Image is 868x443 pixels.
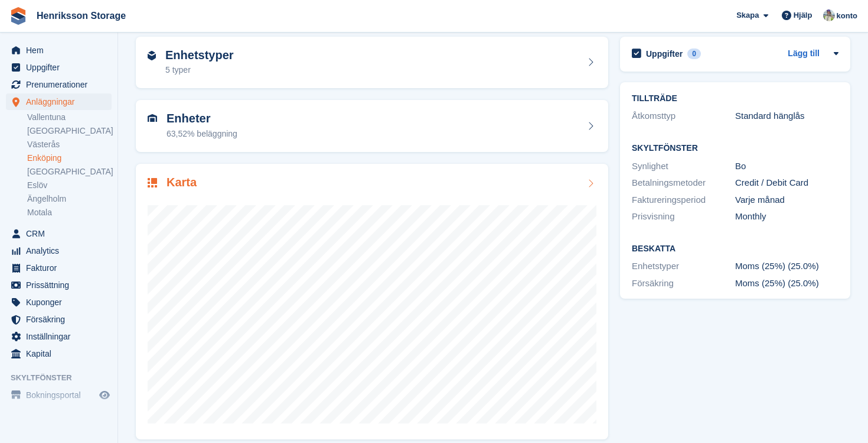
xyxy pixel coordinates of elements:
div: Credit / Debit Card [735,176,838,190]
a: Lägg till [788,47,820,61]
a: [GEOGRAPHIC_DATA] [27,166,112,177]
h2: Skyltfönster [632,144,838,153]
a: menu [6,242,112,259]
span: Bokningsportal [26,387,97,403]
a: Motala [27,207,112,218]
a: [GEOGRAPHIC_DATA] [27,125,112,137]
span: Anläggningar [26,93,97,110]
div: Bo [735,160,838,173]
span: Försäkring [26,311,97,328]
div: Synlighet [632,160,735,173]
span: Skyltfönster [11,372,118,384]
span: Fakturor [26,260,97,276]
span: konto [837,10,857,22]
span: Hem [26,42,97,59]
h2: Karta [167,176,197,189]
span: Prissättning [26,277,97,293]
a: menu [6,311,112,328]
a: Karta [136,164,608,440]
div: 5 typer [165,64,234,76]
a: Enhetstyper 5 typer [136,37,608,89]
a: menu [6,93,112,110]
div: Faktureringsperiod [632,193,735,207]
a: menu [6,277,112,293]
div: Moms (25%) (25.0%) [735,260,838,273]
a: menu [6,328,112,345]
div: Monthly [735,210,838,224]
h2: Enhetstyper [165,48,234,62]
h2: TILLTRÄDE [632,94,838,104]
span: Prenumerationer [26,76,97,93]
img: Daniel Axberg [823,9,835,21]
img: unit-icn-7be61d7bf1b0ce9d3e12c5938cc71ed9869f7b940bace4675aadf7bd6d80202e.svg [148,114,157,122]
span: CRM [26,225,97,242]
div: Försäkring [632,277,735,290]
a: Enheter 63,52% beläggning [136,100,608,152]
div: Betalningsmetoder [632,176,735,190]
a: Ängelholm [27,193,112,205]
h2: Beskatta [632,244,838,254]
a: Förhandsgranska butik [97,388,112,402]
div: 63,52% beläggning [167,128,237,140]
a: menu [6,260,112,276]
span: Inställningar [26,328,97,345]
a: menu [6,345,112,362]
div: Standard hänglås [735,109,838,123]
h2: Uppgifter [646,48,683,59]
a: Henriksson Storage [32,6,130,25]
h2: Enheter [167,112,237,125]
img: stora-icon-8386f47178a22dfd0bd8f6a31ec36ba5ce8667c1dd55bd0f319d3a0aa187defe.svg [9,7,27,25]
a: menu [6,294,112,311]
div: Varje månad [735,193,838,207]
div: Åtkomsttyp [632,109,735,123]
a: Enköping [27,153,112,164]
a: Vallentuna [27,112,112,123]
img: map-icn-33ee37083ee616e46c38cad1a60f524a97daa1e2b2c8c0bc3eb3415660979fc1.svg [148,178,157,187]
span: Analytics [26,242,97,259]
div: 0 [687,48,701,59]
span: Skapa [736,9,759,21]
div: Enhetstyper [632,260,735,273]
span: Kuponger [26,294,97,311]
a: Västerås [27,139,112,150]
span: Hjälp [794,9,812,21]
span: Uppgifter [26,59,97,76]
a: Eslöv [27,180,112,191]
a: meny [6,387,112,403]
div: Moms (25%) (25.0%) [735,277,838,290]
span: Kapital [26,345,97,362]
a: menu [6,76,112,93]
img: unit-type-icn-2b2737a686de81e16bb02015468b77c625bbabd49415b5ef34ead5e3b44a266d.svg [148,51,156,60]
a: menu [6,42,112,59]
a: menu [6,225,112,242]
div: Prisvisning [632,210,735,224]
a: menu [6,59,112,76]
